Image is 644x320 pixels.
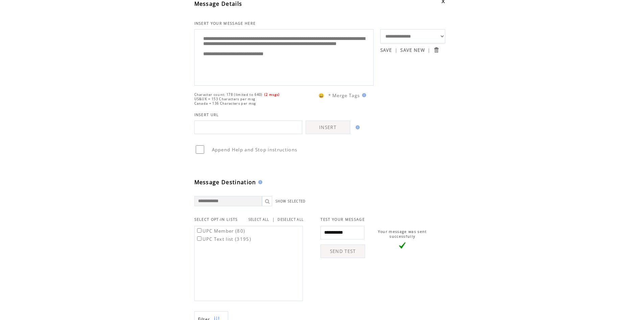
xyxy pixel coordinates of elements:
img: vLarge.png [399,242,406,249]
input: UPC Text list (3195) [197,236,201,241]
span: Message Destination [194,178,256,186]
span: Character count: 178 (limited to 640) [194,92,263,97]
input: Submit [433,47,439,53]
a: SAVE [380,47,392,53]
img: help.gif [256,180,262,184]
a: SAVE NEW [400,47,425,53]
span: US&UK = 153 Characters per msg [194,97,256,101]
label: UPC Member (80) [196,228,245,234]
img: help.gif [360,93,366,97]
span: SELECT OPT-IN LISTS [194,217,238,222]
span: Append Help and Stop instructions [212,147,297,153]
a: DESELECT ALL [278,217,304,222]
span: TEST YOUR MESSAGE [320,217,365,222]
img: help.gif [354,125,360,129]
span: Your message was sent successfully [378,229,427,239]
a: SELECT ALL [248,217,269,222]
span: INSERT YOUR MESSAGE HERE [194,21,256,26]
span: INSERT URL [194,112,219,117]
span: 😀 [318,92,325,99]
a: SEND TEST [320,244,365,258]
label: UPC Text list (3195) [196,236,252,242]
span: * Merge Tags [328,92,360,99]
span: Canada = 136 Characters per msg [194,101,256,106]
input: UPC Member (80) [197,228,201,233]
span: | [395,47,398,53]
a: INSERT [306,121,350,134]
span: | [428,47,430,53]
span: | [272,216,275,222]
a: SHOW SELECTED [276,199,306,204]
span: (2 msgs) [264,92,280,97]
